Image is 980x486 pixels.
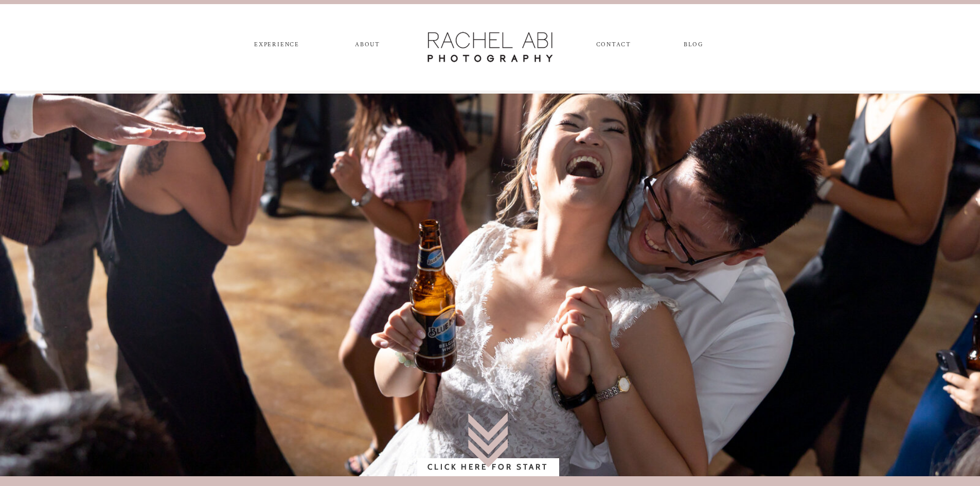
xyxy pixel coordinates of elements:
a: CONTACT [596,41,631,52]
a: blog [675,41,712,52]
a: experience [250,41,304,52]
a: Click Here for Start [417,460,559,483]
a: ABOUT [353,41,382,52]
b: Click Here for Start [427,462,548,472]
